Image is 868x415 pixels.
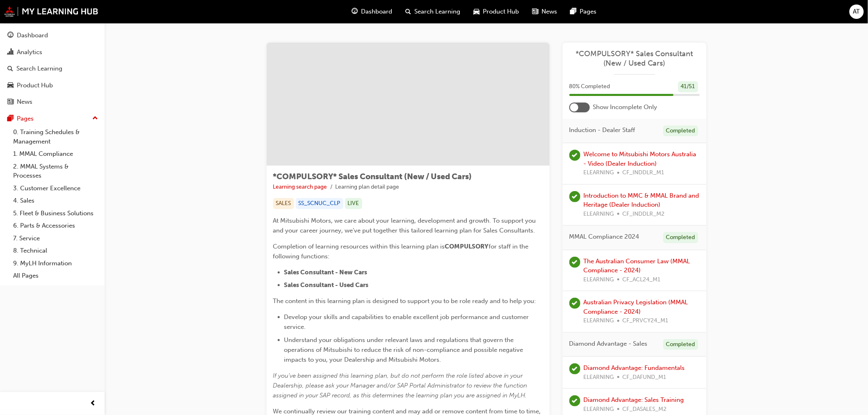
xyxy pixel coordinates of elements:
span: If you've been assigned this learning plan, but do not perform the role listed above in your Deal... [273,372,529,399]
span: pages-icon [570,7,576,17]
div: Product Hub [17,81,53,90]
div: SALES [273,198,294,209]
span: Show Incomplete Only [593,103,658,112]
a: 2. MMAL Systems & Processes [10,160,101,182]
a: 6. Parts & Accessories [10,219,101,232]
span: At Mitsubishi Motors, we care about your learning, development and growth. To support you and you... [273,217,538,234]
a: Diamond Advantage: Fundamentals [584,364,685,372]
span: search-icon [7,65,13,73]
span: Search Learning [414,7,460,16]
a: Analytics [3,45,101,60]
a: Product Hub [3,78,101,93]
span: news-icon [7,98,14,106]
span: learningRecordVerb_PASS-icon [569,363,580,374]
img: mmal [4,6,98,17]
span: Pages [580,7,596,16]
a: 1. MMAL Compliance [10,148,101,160]
span: CF_DASALES_M2 [623,405,667,414]
a: car-iconProduct Hub [467,3,525,20]
span: 80 % Completed [569,82,610,91]
span: Dashboard [361,7,392,16]
li: Learning plan detail page [336,182,400,192]
a: All Pages [10,269,101,282]
span: Sales Consultant - New Cars [284,269,368,276]
a: News [3,94,101,109]
span: car-icon [473,7,480,17]
a: search-iconSearch Learning [399,3,467,20]
span: MMAL Compliance 2024 [569,232,640,242]
span: Sales Consultant - Used Cars [284,281,369,289]
span: COMPULSORY [445,243,489,250]
div: Completed [663,232,698,243]
a: guage-iconDashboard [345,3,399,20]
span: Understand your obligations under relevant laws and regulations that govern the operations of Mit... [284,336,525,363]
div: Search Learning [16,64,62,73]
span: up-icon [92,113,98,124]
a: news-iconNews [525,3,564,20]
span: car-icon [7,82,14,89]
span: prev-icon [90,399,96,409]
span: ELEARNING [584,373,614,382]
span: for staff in the following functions: [273,243,530,260]
span: chart-icon [7,49,14,56]
span: learningRecordVerb_COMPLETE-icon [569,150,580,161]
a: The Australian Consumer Law (MMAL Compliance - 2024) [584,258,690,274]
a: pages-iconPages [564,3,603,20]
a: 8. Technical [10,244,101,257]
a: 7. Service [10,232,101,245]
span: ELEARNING [584,168,614,178]
div: Dashboard [17,31,48,40]
span: learningRecordVerb_PASS-icon [569,257,580,268]
span: search-icon [405,7,411,17]
button: DashboardAnalyticsSearch LearningProduct HubNews [3,26,101,111]
a: *COMPULSORY* Sales Consultant (New / Used Cars) [569,49,700,68]
span: guage-icon [7,32,14,39]
div: News [17,97,32,107]
span: CF_ACL24_M1 [623,275,661,285]
span: pages-icon [7,115,14,123]
button: Pages [3,111,101,126]
button: AT [850,5,864,19]
span: The content in this learning plan is designed to support you to be role ready and to help you: [273,297,536,305]
div: SS_SCNUC_CLP [296,198,343,209]
span: CF_PRVCY24_M1 [623,316,669,326]
div: LIVE [345,198,362,209]
a: Introduction to MMC & MMAL Brand and Heritage (Dealer Induction) [584,192,699,209]
div: Completed [663,339,698,350]
span: News [541,7,557,16]
span: Induction - Dealer Staff [569,125,635,135]
span: learningRecordVerb_PASS-icon [569,191,580,202]
a: 9. MyLH Information [10,257,101,270]
a: 4. Sales [10,194,101,207]
a: Dashboard [3,28,101,43]
span: guage-icon [352,7,358,17]
span: ELEARNING [584,275,614,285]
span: CF_INDDLR_M2 [623,210,665,219]
span: Product Hub [483,7,519,16]
span: *COMPULSORY* Sales Consultant (New / Used Cars) [273,172,472,181]
div: Pages [17,114,34,123]
div: 41 / 51 [678,81,698,92]
a: Australian Privacy Legislation (MMAL Compliance - 2024) [584,299,688,315]
a: 0. Training Schedules & Management [10,126,101,148]
a: Welcome to Mitsubishi Motors Australia - Video (Dealer Induction) [584,150,697,167]
div: Completed [663,125,698,137]
div: Analytics [17,48,42,57]
a: 3. Customer Excellence [10,182,101,195]
span: learningRecordVerb_PASS-icon [569,298,580,309]
span: Diamond Advantage - Sales [569,339,648,349]
span: ELEARNING [584,405,614,414]
span: Develop your skills and capabilities to enable excellent job performance and customer service. [284,313,531,331]
span: AT [853,7,860,16]
a: Search Learning [3,61,101,76]
span: learningRecordVerb_PASS-icon [569,395,580,406]
a: Learning search page [273,183,327,190]
span: ELEARNING [584,316,614,326]
span: news-icon [532,7,538,17]
span: ELEARNING [584,210,614,219]
span: Completion of learning resources within this learning plan is [273,243,445,250]
span: CF_INDDLR_M1 [623,168,665,178]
